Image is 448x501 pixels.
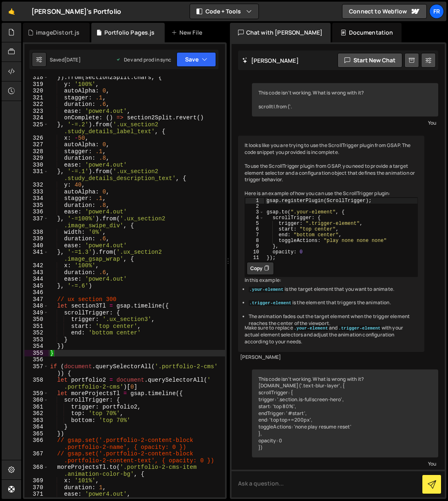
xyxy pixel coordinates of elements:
[24,316,49,323] div: 350
[342,4,427,19] a: Connect to Webflow
[24,477,49,484] div: 369
[24,121,49,135] div: 325
[24,182,49,189] div: 332
[247,262,274,275] button: Copy
[24,88,49,94] div: 320
[245,215,264,221] div: 4
[24,215,49,229] div: 337
[429,4,444,19] a: Fr
[24,397,49,404] div: 360
[50,56,81,63] div: Saved
[245,249,264,255] div: 10
[249,300,292,306] code: .trigger-element
[177,52,216,67] button: Save
[24,410,49,417] div: 362
[24,450,49,464] div: 367
[24,101,49,108] div: 322
[24,303,49,310] div: 348
[24,343,49,350] div: 354
[332,23,401,42] div: Documentation
[24,202,49,209] div: 335
[24,242,49,249] div: 340
[24,437,49,450] div: 366
[24,336,49,343] div: 353
[24,431,49,437] div: 365
[24,94,49,101] div: 321
[24,491,49,498] div: 371
[249,287,285,292] code: .your-element
[171,29,205,37] div: New File
[24,310,49,316] div: 349
[293,325,329,331] code: .your-element
[24,356,49,363] div: 356
[36,29,79,37] div: imageDistort.js
[249,313,418,327] li: The animation fades out the target element when the trigger element reaches the center of the vie...
[24,363,49,377] div: 357
[24,289,49,296] div: 346
[24,377,49,390] div: 358
[24,108,49,115] div: 323
[24,484,49,491] div: 370
[24,189,49,196] div: 333
[338,325,381,331] code: .trigger-element
[245,226,264,232] div: 6
[240,354,423,361] div: [PERSON_NAME]
[24,195,49,202] div: 334
[116,56,171,63] div: Dev and prod in sync
[24,148,49,155] div: 328
[104,29,155,37] div: Portfolio Pages.js
[24,296,49,303] div: 347
[24,74,49,81] div: 318
[24,162,49,169] div: 330
[230,23,331,42] div: Chat with [PERSON_NAME]
[245,255,264,261] div: 11
[64,56,81,63] div: [DATE]
[24,424,49,431] div: 364
[24,262,49,269] div: 342
[252,83,439,116] div: This code isn't working. What is wrong with it? scrolltl.from('.
[24,283,49,290] div: 345
[245,244,264,249] div: 9
[31,7,121,16] div: [PERSON_NAME]'s Portfolio
[2,2,22,21] a: 🤙
[24,249,49,262] div: 341
[24,269,49,276] div: 343
[24,235,49,242] div: 339
[24,350,49,357] div: 355
[24,276,49,283] div: 344
[24,330,49,336] div: 352
[242,57,299,64] h2: [PERSON_NAME]
[249,286,418,293] li: is the target element that you want to animate.
[24,114,49,121] div: 324
[245,238,264,244] div: 8
[245,232,264,238] div: 7
[24,81,49,88] div: 319
[24,135,49,142] div: 326
[24,209,49,215] div: 336
[245,198,264,204] div: 1
[338,53,402,68] button: Start new chat
[238,136,425,352] div: It looks like you are trying to use the ScrollTrigger plugin from GSAP. The code snippet you prov...
[190,4,258,19] button: Code + Tools
[245,209,264,215] div: 3
[24,464,49,477] div: 368
[24,323,49,330] div: 351
[245,221,264,226] div: 5
[24,168,49,182] div: 331
[24,417,49,424] div: 363
[24,390,49,397] div: 359
[254,459,437,468] div: You
[245,204,264,209] div: 2
[24,141,49,148] div: 327
[24,229,49,236] div: 338
[252,369,439,458] div: This code isn't working. What is wrong with it? [DOMAIN_NAME]('.text-blur-layer', { scrollTrigger...
[249,299,418,306] li: is the element that triggers the animation.
[254,119,437,127] div: You
[24,155,49,162] div: 329
[24,404,49,411] div: 361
